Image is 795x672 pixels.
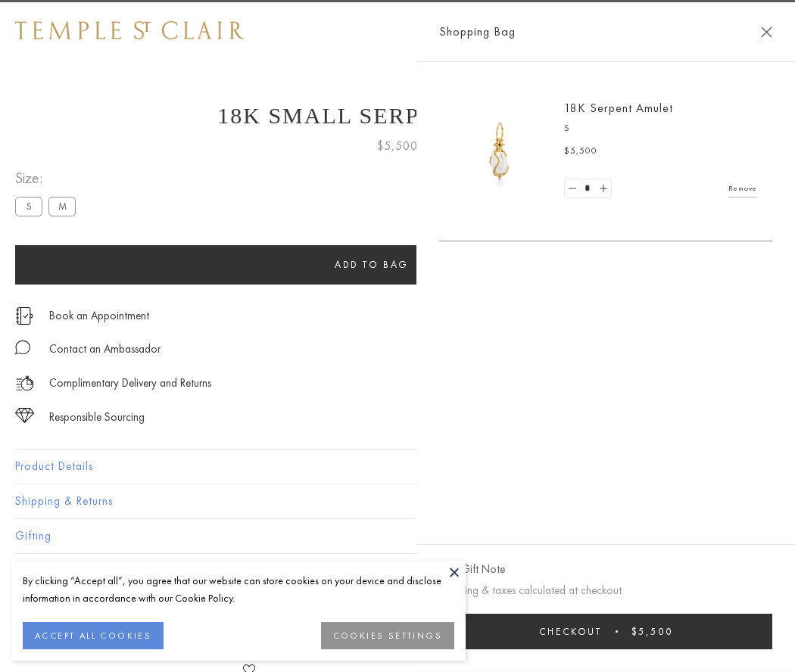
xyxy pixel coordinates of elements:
[321,622,454,649] button: COOKIES SETTINGS
[48,197,76,216] label: M
[49,307,149,324] a: Book an Appointment
[23,622,164,649] button: ACCEPT ALL COOKIES
[15,21,244,39] img: Temple St. Clair
[15,408,34,423] img: icon_sourcing.svg
[335,258,409,271] span: Add to bag
[439,614,772,649] button: Checkout $5,500
[539,625,602,638] span: Checkout
[23,572,454,607] div: By clicking “Accept all”, you agree that our website can store cookies on your device and disclos...
[439,560,505,579] button: Add Gift Note
[15,103,780,129] h1: 18K Small Serpent Amulet
[565,179,580,198] a: Set quantity to 0
[377,136,418,156] span: $5,500
[761,26,772,38] button: Close Shopping Bag
[564,121,757,136] p: S
[15,197,42,216] label: S
[439,22,516,42] span: Shopping Bag
[49,374,211,393] p: Complimentary Delivery and Returns
[49,340,161,359] div: Contact an Ambassador
[728,180,757,197] a: Remove
[631,625,673,638] span: $5,500
[15,307,33,325] img: icon_appointment.svg
[595,179,610,198] a: Set quantity to 2
[15,245,728,285] button: Add to bag
[15,450,780,484] button: Product Details
[454,106,545,197] img: P51836-E11SERPPV
[15,519,780,553] button: Gifting
[564,144,597,159] span: $5,500
[49,408,145,427] div: Responsible Sourcing
[15,484,780,518] button: Shipping & Returns
[439,581,772,600] p: Shipping & taxes calculated at checkout
[15,166,82,191] span: Size:
[564,100,673,116] a: 18K Serpent Amulet
[15,340,30,355] img: MessageIcon-01_2.svg
[15,374,34,393] img: icon_delivery.svg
